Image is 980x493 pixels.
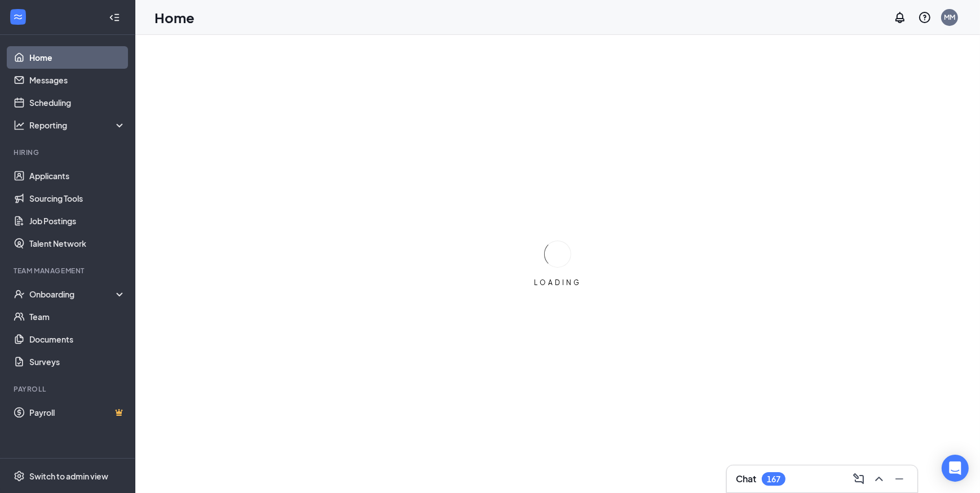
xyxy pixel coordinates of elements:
button: ChevronUp [870,470,888,488]
a: Documents [29,328,126,350]
svg: Analysis [14,119,25,131]
a: Job Postings [29,210,126,232]
a: PayrollCrown [29,401,126,424]
h1: Home [154,8,195,27]
svg: ComposeMessage [852,472,866,486]
a: Surveys [29,350,126,373]
a: Team [29,305,126,328]
div: Open Intercom Messenger [942,455,969,482]
svg: QuestionInfo [918,11,932,24]
button: Minimize [890,470,908,488]
a: Sourcing Tools [29,187,126,210]
div: Onboarding [29,288,116,300]
a: Messages [29,69,126,91]
svg: Settings [14,470,25,482]
div: Team Management [14,266,123,276]
div: Payroll [14,384,123,394]
div: Reporting [29,119,126,131]
svg: WorkstreamLogo [12,11,24,23]
h3: Chat [736,473,756,485]
div: Hiring [14,148,123,157]
div: Switch to admin view [29,470,108,482]
button: ComposeMessage [850,470,868,488]
svg: Notifications [893,11,907,24]
svg: ChevronUp [872,472,886,486]
div: MM [944,12,955,22]
a: Talent Network [29,232,126,255]
a: Scheduling [29,91,126,114]
svg: Minimize [893,472,906,486]
a: Home [29,46,126,69]
svg: Collapse [109,12,120,23]
div: LOADING [529,278,586,287]
svg: UserCheck [14,288,25,300]
div: 167 [767,474,780,484]
a: Applicants [29,165,126,187]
